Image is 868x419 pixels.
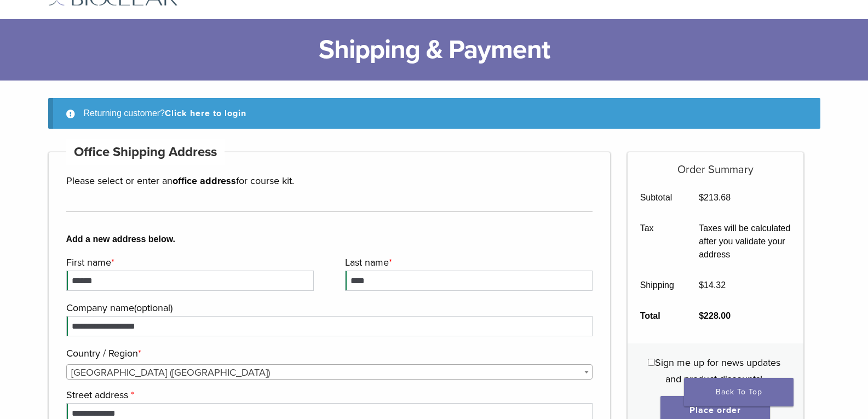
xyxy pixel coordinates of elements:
[699,280,726,290] bdi: 14.32
[67,365,593,380] span: United States (US)
[628,301,687,331] th: Total
[628,213,687,270] th: Tax
[345,254,590,271] label: Last name
[66,233,593,246] b: Add a new address below.
[699,311,731,320] bdi: 228.00
[628,270,687,301] th: Shipping
[173,175,236,187] strong: office address
[134,302,173,314] span: (optional)
[66,345,590,361] label: Country / Region
[699,280,704,290] span: $
[66,139,225,165] h4: Office Shipping Address
[66,387,590,403] label: Street address
[628,152,803,176] h5: Order Summary
[687,213,803,270] td: Taxes will be calculated after you validate your address
[165,108,246,119] a: Click here to login
[66,300,590,316] label: Company name
[655,357,780,385] span: Sign me up for news updates and product discounts!
[66,254,311,271] label: First name
[66,364,593,380] span: Country / Region
[628,182,687,213] th: Subtotal
[699,193,731,202] bdi: 213.68
[66,173,593,189] p: Please select or enter an for course kit.
[699,311,704,320] span: $
[648,359,655,366] input: Sign me up for news updates and product discounts!
[48,98,820,129] div: Returning customer?
[699,193,704,202] span: $
[684,378,794,406] a: Back To Top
